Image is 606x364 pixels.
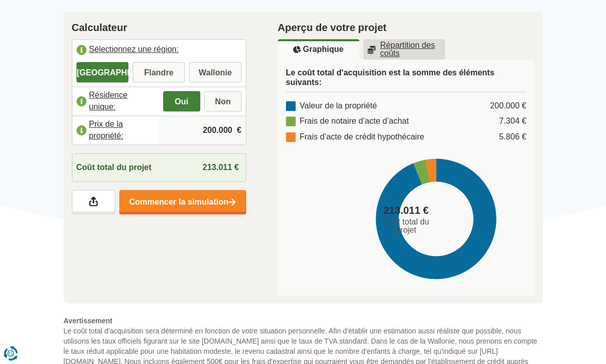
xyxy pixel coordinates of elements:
span: 213.011 € [383,203,429,218]
label: Wallonie [189,62,242,82]
label: Sélectionnez une région: [72,40,246,62]
input: | [163,117,242,144]
label: [GEOGRAPHIC_DATA] [76,62,129,82]
h2: Calculateur [72,20,246,35]
div: Valeur de la propriété [286,100,377,112]
span: Coût total du projet [373,218,439,234]
span: Coût total du projet [76,162,152,174]
label: Résidence unique: [72,90,159,113]
label: Flandre [133,62,185,82]
label: Oui [163,91,200,111]
div: 5.806 € [499,131,526,143]
h2: Aperçu de votre projet [278,20,535,35]
div: Frais de notaire d’acte d’achat [286,116,409,127]
u: Graphique [293,45,344,53]
span: 213.011 € [202,163,239,172]
label: Prix de la propriété: [72,119,159,142]
h3: Le coût total d'acquisition est la somme des éléments suivants: [286,68,526,92]
a: Partagez vos résultats [72,190,116,214]
div: 7.304 € [499,116,526,127]
a: Commencer la simulation [119,190,246,214]
label: Non [204,91,242,111]
span: Avertissement [64,316,543,326]
span: € [237,125,242,136]
div: 200.000 € [490,100,526,112]
div: Frais d’acte de crédit hypothécaire [286,131,425,143]
u: Répartition des coûts [367,41,441,58]
img: Commencer la simulation [228,198,236,207]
